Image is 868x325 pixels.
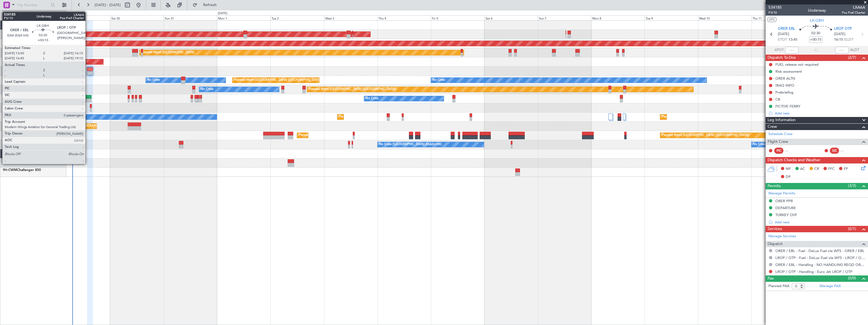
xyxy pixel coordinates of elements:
[234,76,322,84] div: Planned Maint [GEOGRAPHIC_DATA] ([GEOGRAPHIC_DATA])
[775,262,865,267] a: ORER / EBL - Handling - NO HANDLING REQD ORER/EBL
[834,26,852,32] span: LROP OTP
[778,37,787,43] span: ETOT
[141,48,194,57] div: Planned Maint [GEOGRAPHIC_DATA]
[190,1,223,9] button: Refresh
[775,220,865,224] div: Add new
[3,77,36,80] a: F-GPNJFalcon 900EX
[3,168,17,172] span: 9H-CWM
[3,49,37,52] a: T7-EMIHawker 900XP
[786,174,791,180] span: DP
[808,8,826,13] div: Underway
[591,15,645,20] div: Mon 8
[3,44,17,48] a: LFPB/LBG
[3,99,19,103] a: LFMD/CEQ
[768,284,789,289] label: Planned PAX
[3,31,15,34] span: T7-DYN
[3,136,17,140] a: LFPB/LBG
[147,76,160,84] div: No Crew
[768,157,820,163] span: Dispatch Checks and Weather
[3,113,16,117] span: CS-DOU
[3,77,15,80] span: F-GPNJ
[768,117,796,123] span: Leg Information
[309,85,396,94] div: Planned Maint [GEOGRAPHIC_DATA] ([GEOGRAPHIC_DATA])
[3,95,32,98] a: 9H-LPZLegacy 500
[17,1,49,9] input: Trip Number
[768,4,782,10] span: 534185
[3,31,39,34] a: T7-DYNChallenger 604
[3,67,15,71] span: LX-GBH
[768,55,796,61] span: Dispatch To-Dos
[775,97,780,102] div: CB
[3,86,30,89] a: F-HECDFalcon 7X
[3,132,34,135] a: CS-JHHGlobal 6000
[3,132,15,135] span: CS-JHH
[198,3,222,7] span: Refresh
[3,53,19,57] a: LFMN/NCE
[3,113,35,117] a: CS-DOUGlobal 6500
[814,166,819,172] span: CR
[774,148,783,154] div: PIC
[840,148,853,153] div: - -
[767,17,777,22] button: UTC
[775,104,800,109] div: FICTIVE FERRY
[778,31,789,37] span: [DATE]
[3,141,43,144] a: LX-AOACitation Mustang
[3,95,14,98] span: 9H-LPZ
[3,108,18,113] a: FCBB/BZV
[3,49,14,52] span: T7-EMI
[3,123,36,126] a: CS-RRCFalcon 900LX
[3,127,20,131] a: DNMM/LOS
[842,4,865,10] span: LXA6A
[775,269,852,274] a: LROP / OTP - Handling - Euro Jet LROP / OTP
[844,166,848,172] span: FP
[768,131,793,137] a: Schedule Crew
[842,10,865,15] span: Pos Pref Charter
[3,62,19,67] a: EDLW/DTM
[775,248,864,253] a: ORER / EBL - Fuel - DeLux Fuel via WFS - ORER / EBL
[800,166,805,172] span: AC
[786,166,791,172] span: MF
[431,15,484,20] div: Fri 5
[662,113,749,121] div: Planned Maint [GEOGRAPHIC_DATA] ([GEOGRAPHIC_DATA])
[645,15,698,20] div: Tue 9
[848,275,856,281] span: (0/0)
[775,83,794,88] div: IRAQ INFO
[3,145,36,149] a: [PERSON_NAME]/QSA
[848,226,856,232] span: (0/1)
[810,18,824,23] span: LX-GBH
[768,191,795,196] a: Manage Permits
[164,15,217,20] div: Sun 31
[775,62,818,67] div: FUEL release not required
[270,15,324,20] div: Tue 2
[775,76,795,81] div: ORER ALTN
[6,11,60,20] button: All Aircraft
[848,55,856,60] span: (2/7)
[3,168,41,172] a: 9H-CWMChallenger 850
[217,15,270,20] div: Mon 1
[3,118,17,122] a: LFPB/LBG
[751,15,805,20] div: Thu 11
[768,234,796,239] a: Manage Services
[3,81,17,85] a: LFPB/LBG
[3,123,15,126] span: CS-RRC
[3,58,47,62] a: LX-INBFalcon 900EX EASy II
[3,72,19,76] a: EDLW/DTM
[218,11,227,16] div: [DATE]
[698,15,751,20] div: Wed 10
[768,226,782,232] span: Services
[811,31,820,36] span: 02:30
[768,275,774,282] span: Pax
[3,35,37,39] a: EVRA/[PERSON_NAME]
[834,37,843,43] span: 16:15
[3,159,14,163] span: D-IMIM
[299,131,386,140] div: Planned Maint [GEOGRAPHIC_DATA] ([GEOGRAPHIC_DATA])
[110,15,164,20] div: Sat 30
[834,31,845,37] span: [DATE]
[339,113,426,121] div: Planned Maint [GEOGRAPHIC_DATA] ([GEOGRAPHIC_DATA])
[778,26,795,32] span: ORER EBL
[768,10,782,15] span: P3/10
[3,104,15,107] span: 9H-YAA
[95,3,121,8] span: [DATE] - [DATE]
[432,76,445,84] div: No Crew
[768,183,781,189] span: Permits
